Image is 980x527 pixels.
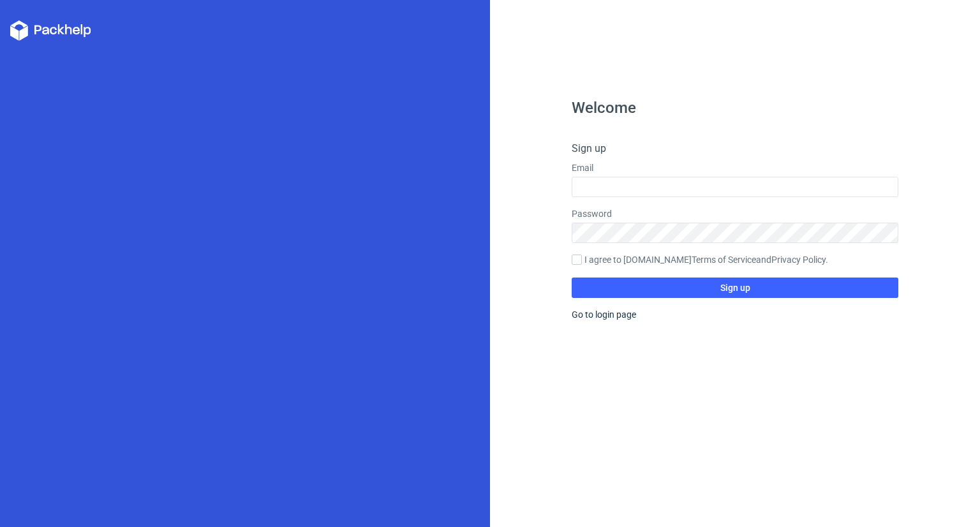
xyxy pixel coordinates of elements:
a: Go to login page [572,309,636,320]
a: Privacy Policy [771,255,826,265]
button: Sign up [572,278,898,298]
h1: Welcome [572,100,898,115]
label: Password [572,207,898,220]
span: Sign up [720,283,750,292]
label: I agree to [DOMAIN_NAME] and . [572,253,898,267]
h4: Sign up [572,141,898,156]
a: Terms of Service [692,255,756,265]
label: Email [572,161,898,174]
